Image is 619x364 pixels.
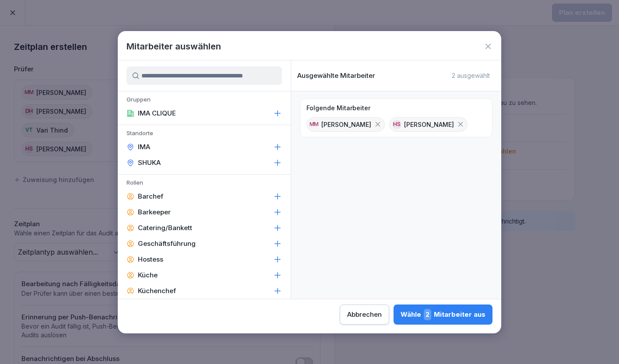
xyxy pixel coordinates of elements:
[118,96,291,105] p: Gruppen
[309,120,319,129] div: MM
[138,109,176,118] p: IMA CLIQUE
[392,120,401,129] div: HS
[138,158,161,167] p: SHUKA
[138,255,163,264] p: Hostess
[138,192,163,201] p: Barchef
[127,40,221,53] h1: Mitarbeiter auswählen
[340,304,389,325] button: Abbrechen
[297,72,375,80] p: Ausgewählte Mitarbeiter
[424,309,431,320] span: 2
[118,129,291,139] p: Standorte
[138,271,158,280] p: Küche
[347,310,382,319] div: Abbrechen
[401,309,485,320] div: Wähle Mitarbeiter aus
[306,104,370,112] p: Folgende Mitarbeiter
[138,287,176,295] p: Küchenchef
[452,72,490,80] p: 2 ausgewählt
[138,208,171,217] p: Barkeeper
[138,143,150,151] p: IMA
[321,120,371,129] p: [PERSON_NAME]
[138,239,196,248] p: Geschäftsführung
[138,224,192,232] p: Catering/Bankett
[118,179,291,189] p: Rollen
[394,304,492,325] button: Wähle2Mitarbeiter aus
[404,120,454,129] p: [PERSON_NAME]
